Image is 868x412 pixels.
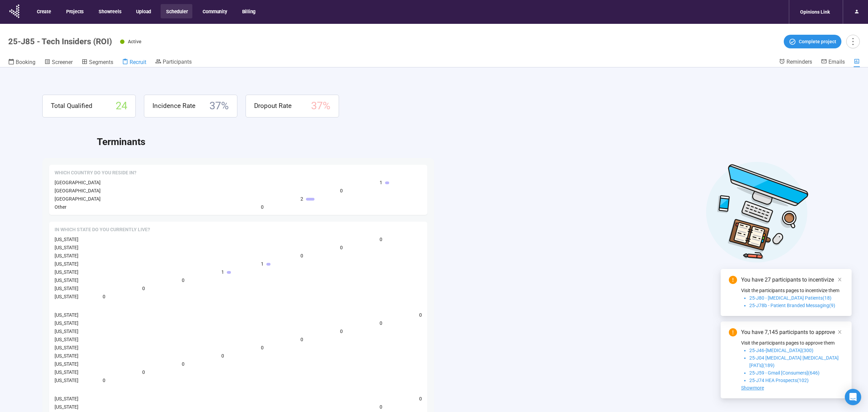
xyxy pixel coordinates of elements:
div: You have 7,145 participants to approve [741,328,843,336]
span: 37 % [209,98,229,114]
span: Dropout Rate [254,101,292,111]
span: Participants [163,59,192,65]
span: Complete project [799,38,836,45]
span: 25-J46-[MEDICAL_DATA](300) [749,348,813,353]
span: 0 [380,236,382,243]
button: Showreels [93,4,126,18]
span: Booking [16,59,35,65]
span: [US_STATE] [55,320,78,326]
button: Scheduler [161,4,192,18]
span: 0 [340,328,343,335]
span: 0 [142,285,145,292]
p: Visit the participants pages to approve them [741,339,843,347]
button: Billing [237,4,261,18]
span: 25-J74 HEA Prospects(102) [749,378,809,383]
span: Segments [89,59,113,65]
span: 0 [182,276,185,284]
span: 24 [116,98,127,114]
span: 0 [380,403,382,411]
span: [US_STATE] [55,278,78,283]
span: Total Qualified [51,101,92,111]
span: Active [128,39,142,44]
span: [US_STATE] [55,361,78,367]
span: [US_STATE] [55,353,78,359]
span: Emails [828,59,845,65]
span: 0 [261,203,264,211]
span: 25-J59 - Gmail [Consumers](646) [749,370,820,376]
span: 25-J80 - [MEDICAL_DATA] Patients(18) [749,295,832,301]
button: Complete project [784,35,841,48]
span: [US_STATE] [55,261,78,267]
span: [US_STATE] [55,404,78,410]
span: Incidence Rate [152,101,195,111]
span: [US_STATE] [55,345,78,350]
span: Recruit [130,59,146,65]
span: more [848,37,857,46]
span: Other [55,204,67,210]
span: 25-J04 [MEDICAL_DATA] [MEDICAL_DATA] [PAT's](189) [749,355,839,368]
a: Recruit [122,58,146,67]
span: 0 [300,336,303,343]
span: 1 [261,260,264,268]
span: [US_STATE] [55,369,78,375]
div: Opinions Link [796,5,834,18]
a: Participants [155,58,192,66]
span: exclamation-circle [729,276,737,284]
span: [US_STATE] [55,286,78,291]
span: exclamation-circle [729,328,737,336]
div: Open Intercom Messenger [845,389,861,405]
span: [US_STATE] [55,253,78,258]
span: 0 [340,187,343,194]
span: [US_STATE] [55,294,78,299]
span: Showmore [741,385,764,391]
a: Segments [82,58,113,67]
span: 0 [380,319,382,327]
span: 0 [221,352,224,360]
span: [US_STATE] [55,396,78,401]
span: Screener [52,59,73,65]
h2: Terminants [97,134,826,149]
a: Reminders [779,58,812,66]
span: 0 [419,395,422,402]
span: 1 [221,268,224,276]
span: [US_STATE] [55,378,78,383]
span: [US_STATE] [55,337,78,342]
span: In which state do you currently live? [55,226,150,233]
button: Community [197,4,232,18]
span: 0 [103,377,105,384]
button: Upload [131,4,156,18]
span: [GEOGRAPHIC_DATA] [55,180,101,185]
button: more [846,35,860,48]
img: Desktop work notes [706,161,809,263]
div: You have 27 participants to incentivize [741,276,843,284]
span: [US_STATE] [55,329,78,334]
a: Booking [8,58,35,67]
span: 1 [380,179,382,186]
span: 37 % [311,98,330,114]
span: [GEOGRAPHIC_DATA] [55,196,101,202]
span: 0 [261,344,264,351]
span: Which country do you reside in? [55,170,136,176]
span: close [837,277,842,282]
span: 0 [419,311,422,319]
span: 0 [182,360,185,368]
button: Projects [61,4,88,18]
span: [US_STATE] [55,312,78,318]
span: [US_STATE] [55,269,78,275]
span: 0 [103,293,105,300]
a: Screener [44,58,73,67]
span: 0 [340,244,343,251]
span: [US_STATE] [55,237,78,242]
span: close [837,330,842,334]
button: Create [31,4,56,18]
h1: 25-J85 - Tech Insiders (ROI) [8,37,112,46]
span: 25-J78b - Patient Branded Messaging(9) [749,303,835,308]
span: 2 [300,195,303,203]
a: Emails [821,58,845,66]
span: [US_STATE] [55,245,78,250]
span: [GEOGRAPHIC_DATA] [55,188,101,193]
span: Reminders [786,59,812,65]
span: 0 [300,252,303,259]
p: Visit the participants pages to incentivize them [741,287,843,294]
span: 0 [142,368,145,376]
